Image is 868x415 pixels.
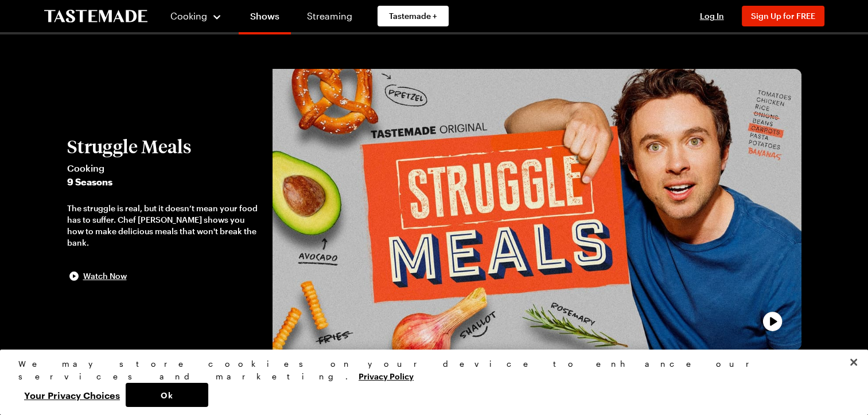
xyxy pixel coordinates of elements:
[700,11,724,21] span: Log In
[841,350,866,375] button: Close
[751,11,815,21] span: Sign Up for FREE
[170,10,207,21] span: Cooking
[44,10,147,23] a: To Tastemade Home Page
[67,136,261,283] button: Struggle MealsCooking9 SeasonsThe struggle is real, but it doesn’t mean your food has to suffer. ...
[389,10,437,22] span: Tastemade +
[170,2,223,30] button: Cooking
[67,175,261,189] span: 9 Seasons
[67,161,261,175] span: Cooking
[239,2,291,34] a: Shows
[18,358,840,407] div: Privacy
[359,370,414,381] a: More information about your privacy, opens in a new tab
[67,203,261,249] div: The struggle is real, but it doesn’t mean your food has to suffer. Chef [PERSON_NAME] shows you h...
[18,383,126,407] button: Your Privacy Choices
[377,6,449,26] a: Tastemade +
[126,383,208,407] button: Ok
[18,358,840,383] div: We may store cookies on your device to enhance our services and marketing.
[273,69,801,350] img: Struggle Meals
[689,10,735,22] button: Log In
[273,69,801,350] button: play trailer
[67,136,261,157] h2: Struggle Meals
[742,6,824,26] button: Sign Up for FREE
[83,270,127,282] span: Watch Now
